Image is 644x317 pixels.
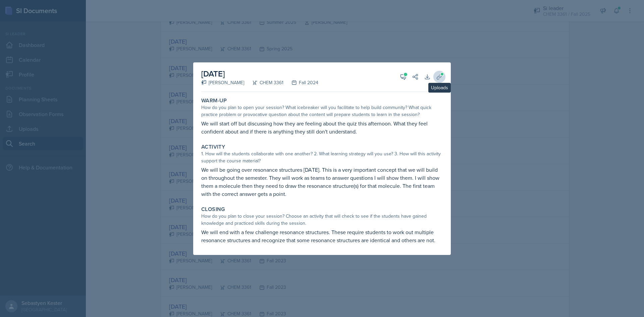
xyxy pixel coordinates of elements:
div: CHEM 3361 [244,79,283,86]
p: We will be going over resonance structures [DATE]. This is a very important concept that we will ... [201,166,443,198]
div: Fall 2024 [283,79,318,86]
p: We will end with a few challenge resonance structures. These require students to work out multipl... [201,228,443,244]
h2: [DATE] [201,68,318,80]
label: Warm-Up [201,97,227,104]
div: [PERSON_NAME] [201,79,244,86]
button: Uploads [433,71,445,83]
label: Activity [201,144,225,150]
label: Closing [201,206,225,213]
div: How do you plan to close your session? Choose an activity that will check to see if the students ... [201,213,443,227]
div: How do you plan to open your session? What icebreaker will you facilitate to help build community... [201,104,443,118]
p: We will start off but discussing how they are feeling about the quiz this afternoon. What they fe... [201,119,443,136]
div: 1. How will the students collaborate with one another? 2. What learning strategy will you use? 3.... [201,150,443,164]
